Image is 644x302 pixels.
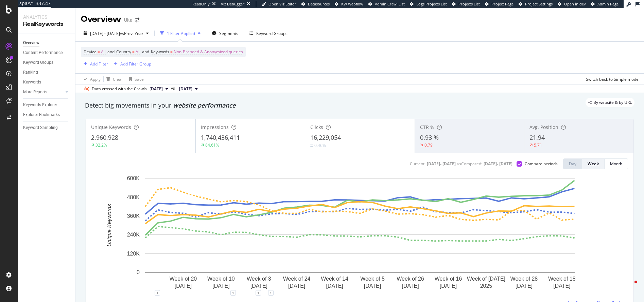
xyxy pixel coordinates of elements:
div: Ulta [124,17,133,23]
a: Project Page [485,1,514,7]
span: Avg. Position [529,124,558,130]
button: Apply [81,74,101,84]
div: vs Compared : [457,161,482,167]
span: By website & by URL [593,100,632,105]
text: 2025 [480,283,492,289]
a: Ranking [23,69,70,76]
div: Viz Debugger: [221,1,245,7]
a: Explorer Bookmarks [23,111,70,118]
span: 0.93 % [420,133,439,141]
div: Switch back to Simple mode [586,76,639,82]
span: Admin Page [597,1,619,6]
button: Switch back to Simple mode [583,74,639,84]
a: Keyword Sampling [23,124,70,131]
a: Admin Crawl List [368,1,405,7]
span: 1,740,436,411 [201,133,240,141]
text: [DATE] [288,283,305,289]
span: All [136,47,140,57]
span: All [101,47,106,57]
div: Keyword Groups [256,31,288,36]
div: More Reports [23,89,47,96]
button: Keyword Groups [247,28,290,39]
text: 120K [127,251,140,257]
div: 84.61% [205,142,219,148]
span: Clicks [310,124,323,130]
div: legacy label [586,98,634,107]
span: 16,229,054 [310,133,341,141]
text: [DATE] [402,283,419,289]
div: Add Filter [90,61,108,67]
div: 5.71 [534,142,542,148]
div: Apply [90,76,101,82]
text: [DATE] [364,283,381,289]
div: 0.79 [424,142,433,148]
span: Datasources [308,1,330,6]
a: Projects List [452,1,480,7]
span: Open Viz Editor [268,1,296,6]
div: Keyword Sampling [23,124,58,131]
span: Open in dev [564,1,586,6]
a: More Reports [23,89,64,96]
div: [DATE] - [DATE] [484,161,512,167]
a: Datasources [301,1,330,7]
span: 2025 Aug. 27th [150,86,163,92]
text: 240K [127,232,140,238]
button: Week [582,158,605,169]
span: Projects List [458,1,480,6]
span: CTR % [420,124,434,130]
div: Overview [81,14,121,25]
a: Logs Projects List [410,1,447,7]
div: arrow-right-arrow-left [135,18,139,22]
span: and [107,49,115,55]
div: Week [588,161,599,167]
a: Project Settings [519,1,553,7]
text: 0 [137,269,140,275]
text: [DATE] [440,283,457,289]
img: Equal [310,145,313,147]
text: [DATE] [326,283,343,289]
a: Open in dev [558,1,586,7]
iframe: Intercom live chat [621,279,637,295]
div: 1 [155,290,160,296]
span: Country [116,49,131,55]
text: Week of 10 [207,276,235,282]
button: [DATE] [176,85,201,93]
text: [DATE] [175,283,192,289]
span: = [98,49,100,55]
text: Week of 14 [321,276,348,282]
a: Keyword Groups [23,59,70,66]
div: Data crossed with the Crawls [92,86,147,92]
div: Keyword Groups [23,59,53,66]
span: KW Webflow [341,1,363,6]
a: Admin Page [591,1,619,7]
text: Week of 16 [435,276,462,282]
span: Logs Projects List [416,1,447,6]
div: 1 [256,290,261,296]
div: Overview [23,39,39,46]
div: 1 [230,290,236,296]
div: Current: [410,161,425,167]
text: [DATE] [250,283,267,289]
text: [DATE] [212,283,229,289]
button: Add Filter [81,60,108,68]
div: Content Performance [23,49,63,56]
button: Clear [104,74,123,84]
span: = [132,49,135,55]
text: [DATE] [516,283,533,289]
div: Add Filter Group [120,61,151,67]
span: [DATE] - [DATE] [90,31,120,36]
span: Impressions [201,124,229,130]
a: KW Webflow [335,1,363,7]
text: Week of 28 [510,276,538,282]
span: Segments [219,31,238,36]
div: Month [610,161,622,167]
text: Unique Keywords [106,204,112,246]
div: 1 Filter Applied [167,31,195,36]
svg: A chart. [91,175,628,293]
div: Analytics [23,14,70,20]
text: Week of 5 [360,276,385,282]
div: 0.46% [314,143,326,148]
button: Save [126,74,144,84]
span: and [142,49,149,55]
span: Project Page [491,1,514,6]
